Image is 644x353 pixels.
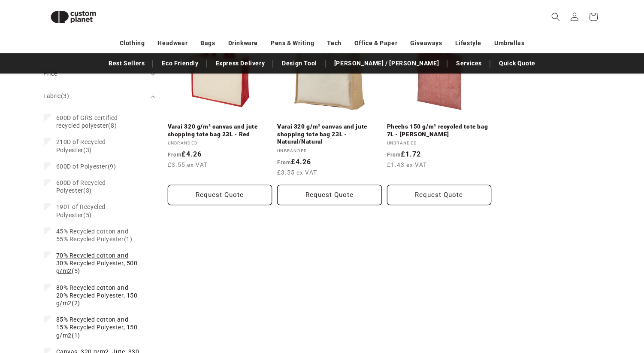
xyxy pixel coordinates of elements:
a: Bags [200,36,215,51]
span: 85% Recycled cotton and 15% Recycled Polyester, 150 g/m2 [56,316,138,338]
span: (2) [56,284,140,307]
span: (3) [56,138,140,153]
a: Giveaways [410,36,442,51]
summary: Search [546,7,565,26]
span: (1) [56,316,140,339]
span: (8) [56,114,140,129]
span: (5) [56,252,140,275]
span: 600D of Polyester [56,163,108,170]
span: 210D of Recycled Polyester [56,138,106,153]
a: [PERSON_NAME] / [PERSON_NAME] [330,56,443,71]
a: Best Sellers [104,56,149,71]
a: Pens & Writing [271,36,314,51]
a: Varai 320 g/m² canvas and jute shopping tote bag 23L - Red [168,123,272,138]
a: Eco Friendly [157,56,203,71]
a: Clothing [120,36,145,51]
span: 190T of Recycled Polyester [56,203,106,218]
a: Express Delivery [212,56,269,71]
a: Tech [327,36,341,51]
button: Request Quote [168,185,272,205]
span: (9) [56,163,116,170]
span: (3) [56,179,140,194]
span: 600D of Recycled Polyester [56,179,106,194]
summary: Price [43,63,155,85]
iframe: Chat Widget [497,260,644,353]
span: Price [43,70,57,77]
button: Request Quote [387,185,492,205]
a: Office & Paper [354,36,397,51]
img: Custom Planet [43,3,103,31]
a: Quick Quote [495,56,540,71]
span: 70% Recycled cotton and 30% Recycled Polyester, 500 g/m2 [56,252,138,274]
span: 45% Recycled cotton and 55% Recycled Polyester [56,228,129,242]
button: Request Quote [277,185,382,205]
a: Varai 320 g/m² canvas and jute shopping tote bag 23L - Natural/Natural [277,123,382,146]
a: Services [452,56,486,71]
a: Design Tool [278,56,321,71]
a: Umbrellas [494,36,524,51]
a: Headwear [157,36,187,51]
summary: Fabric (3 selected) [43,85,155,107]
span: 600D of GRS certified recycled polyester [56,114,118,129]
span: (5) [56,203,140,218]
span: Fabric [43,92,70,99]
span: (1) [56,227,140,243]
a: Drinkware [228,36,258,51]
span: 80% Recycled cotton and 20% Recycled Polyester, 150 g/m2 [56,284,138,307]
span: (3) [61,92,69,99]
a: Lifestyle [455,36,481,51]
a: Pheebs 150 g/m² recycled tote bag 7L - [PERSON_NAME] [387,123,492,138]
